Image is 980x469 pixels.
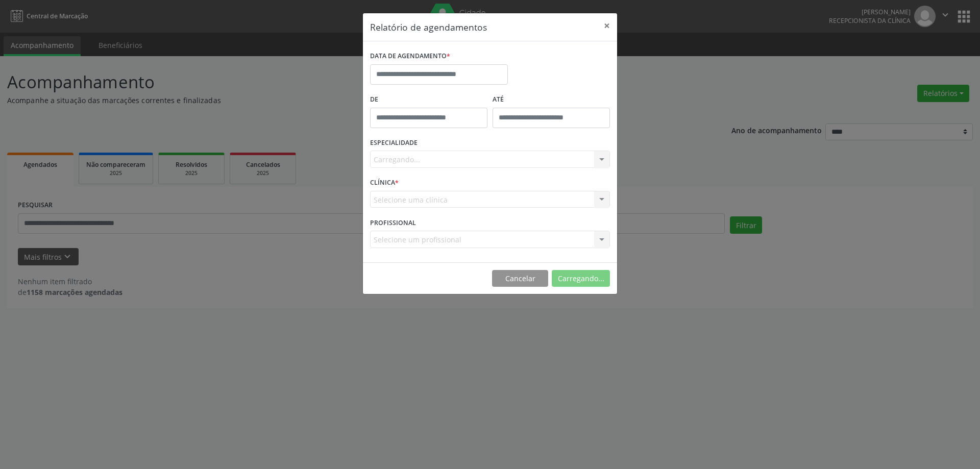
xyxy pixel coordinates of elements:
label: ESPECIALIDADE [370,135,418,151]
label: ATÉ [493,92,610,108]
label: De [370,92,487,108]
button: Carregando... [552,270,610,287]
h5: Relatório de agendamentos [370,20,487,34]
label: DATA DE AGENDAMENTO [370,48,450,64]
label: CLÍNICA [370,175,399,191]
label: PROFISSIONAL [370,215,416,231]
button: Cancelar [492,270,548,287]
button: Close [597,13,617,38]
